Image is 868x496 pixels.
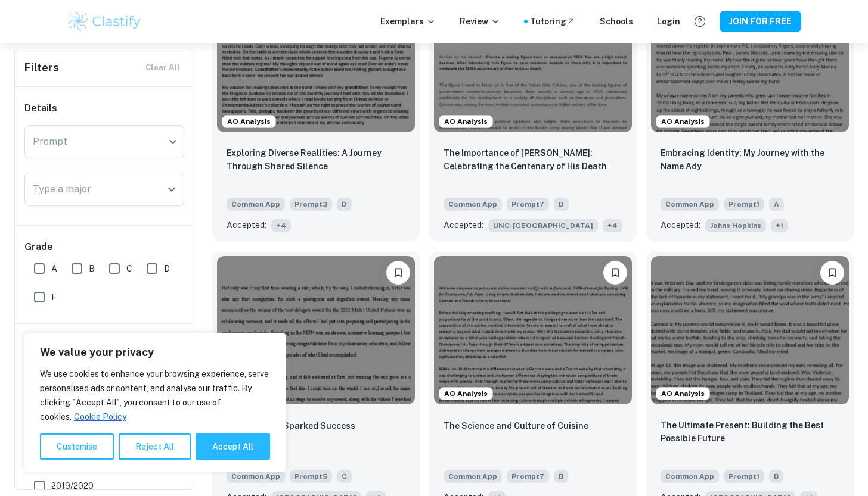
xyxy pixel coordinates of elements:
[651,256,849,404] img: undefined Common App example thumbnail: The Ultimate Present: Building the Best
[163,181,180,198] button: Open
[67,10,142,33] img: Clastify logo
[720,11,801,32] button: JOIN FOR FREE
[439,388,492,399] span: AO Analysis
[51,262,57,275] span: A
[40,433,114,460] button: Customise
[51,291,57,304] span: F
[51,479,94,492] span: 2019/2020
[507,470,549,483] span: Prompt 7
[40,345,270,360] p: We value your privacy
[126,262,132,275] span: C
[444,146,622,173] p: The Importance of Italo Calvino: Celebrating the Centenary of His Death
[290,470,332,483] span: Prompt 5
[24,333,286,472] div: We value your privacy
[769,198,784,211] span: A
[196,433,270,460] button: Accept All
[444,198,502,211] span: Common App
[661,419,839,445] p: The Ultimate Present: Building the Best Possible Future
[554,470,568,483] span: B
[724,470,764,483] span: Prompt 1
[705,219,766,232] span: Johns Hopkins
[222,116,275,127] span: AO Analysis
[554,198,569,211] span: D
[24,60,59,76] h6: Filters
[24,101,184,116] h6: Details
[227,198,285,211] span: Common App
[724,198,764,211] span: Prompt 1
[600,15,633,28] a: Schools
[657,15,680,28] a: Login
[434,256,632,404] img: undefined Common App example thumbnail: The Science and Culture of Cuisine
[661,219,700,232] p: Accepted:
[769,470,783,483] span: B
[661,470,719,483] span: Common App
[386,261,410,285] button: Please log in to bookmark exemplars
[488,219,598,232] span: UNC-[GEOGRAPHIC_DATA]
[337,198,352,211] span: D
[217,256,415,404] img: undefined Common App example thumbnail: The Suit that Sparked Success
[444,419,588,432] p: The Science and Culture of Cuisine
[164,262,170,275] span: D
[603,219,622,232] span: + 4
[271,219,291,232] span: + 4
[444,219,483,232] p: Accepted:
[89,262,95,275] span: B
[507,198,549,211] span: Prompt 7
[119,433,191,460] button: Reject All
[690,11,710,32] button: Help and Feedback
[656,388,709,399] span: AO Analysis
[656,116,709,127] span: AO Analysis
[661,146,839,173] p: Embracing Identity: My Journey with the Name Ady
[439,116,492,127] span: AO Analysis
[227,419,355,432] p: The Suit that Sparked Success
[227,219,266,232] p: Accepted:
[771,219,788,232] span: + 1
[337,470,352,483] span: C
[40,367,270,424] p: We use cookies to enhance your browsing experience, serve personalised ads or content, and analys...
[460,15,500,28] p: Review
[603,261,627,285] button: Please log in to bookmark exemplars
[73,411,127,422] a: Cookie Policy
[380,15,436,28] p: Exemplars
[661,198,719,211] span: Common App
[820,261,844,285] button: Please log in to bookmark exemplars
[24,240,184,254] h6: Grade
[530,15,576,28] a: Tutoring
[227,146,405,173] p: Exploring Diverse Realities: A Journey Through Shared Silence
[290,198,332,211] span: Prompt 3
[444,470,502,483] span: Common App
[227,470,285,483] span: Common App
